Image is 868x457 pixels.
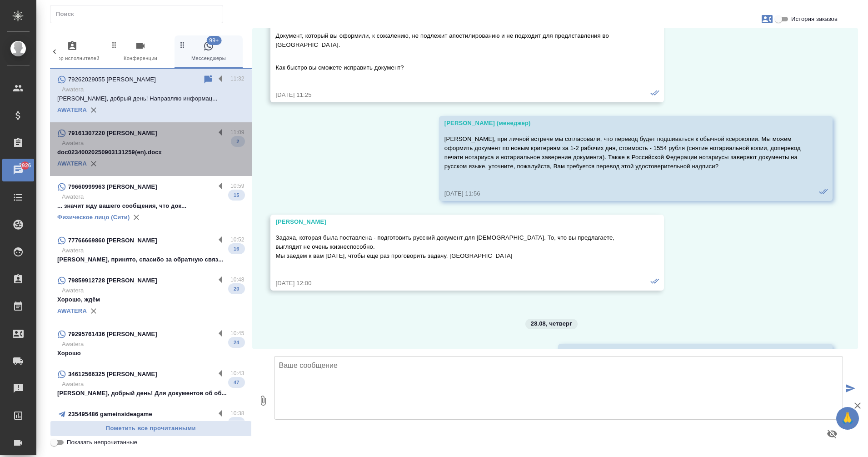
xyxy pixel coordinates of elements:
p: doc02340020250903131259(en).docx [57,148,244,157]
button: Удалить привязку [87,157,100,171]
span: 2 [231,137,244,146]
p: 235495486 gameinsideagame [68,410,152,419]
p: [PERSON_NAME], добрый день! Направляю информац... [57,94,244,103]
div: 79660999963 [PERSON_NAME]10:59Awatera... значит жду вашего сообщения, что док...15Физическое лицо... [50,176,252,230]
p: 34612566325 [PERSON_NAME] [68,370,157,379]
span: 99+ [206,36,221,45]
span: Показать непрочитанные [67,438,137,447]
span: 20 [228,284,244,293]
p: Awatera [62,380,244,389]
p: 10:52 [230,235,244,244]
div: [DATE] 11:25 [276,90,632,100]
p: 79295761436 [PERSON_NAME] [68,330,157,339]
input: Поиск [56,8,223,20]
span: 15 [228,191,244,200]
p: 79660999963 [PERSON_NAME] [68,182,157,191]
p: 10:38 [230,409,244,418]
p: Задача, которая была поставлена - подготовить русский документ для [DEMOGRAPHIC_DATA]. То, что вы... [276,233,632,261]
p: [PERSON_NAME], при личной встрече мы согласовали, что перевод будет подшиваться к обычной ксероко... [444,135,801,171]
a: AWATERA [57,160,87,167]
div: [PERSON_NAME] (менеджер) [444,119,801,128]
span: Подбор исполнителей [42,40,103,63]
div: Пометить непрочитанным [203,74,214,85]
p: 79262029055 [PERSON_NAME] [68,75,156,84]
span: История заказов [791,15,838,24]
div: 235495486 gameinsideagame10:38awateratraktat[PERSON_NAME], доброе утро! Оплату получили, запу...34 [50,403,252,443]
p: Awatera [62,139,244,148]
span: Пометить все прочитанными [55,423,247,434]
p: 79161307220 [PERSON_NAME] [68,129,157,138]
span: 🙏 [840,409,855,428]
p: [PERSON_NAME], принято, спасибо за обратную связ... [57,255,244,264]
p: [PERSON_NAME], добрый день! Для документов об об... [57,389,244,398]
button: 🙏 [836,407,859,430]
p: ... значит жду вашего сообщения, что док... [57,201,244,211]
p: Awatera [62,246,244,255]
p: Awatera [62,85,244,94]
p: 79859912728 [PERSON_NAME] [68,276,157,285]
p: 28.08, четверг [531,319,572,328]
span: 34 [228,418,244,427]
p: 11:09 [230,128,244,137]
span: 24 [228,338,244,347]
div: [DATE] 12:00 [276,279,632,288]
span: 16 [228,244,244,253]
p: Хорошо [57,349,244,358]
span: 47 [228,378,244,387]
div: 79859912728 [PERSON_NAME]10:48AwateraХорошо, ждём20AWATERA [50,270,252,323]
p: Awatera [62,192,244,201]
p: Как быстро вы сможете исправить документ? [276,63,632,72]
button: Удалить привязку [130,211,143,224]
div: [PERSON_NAME] (менеджер) [564,347,801,356]
p: 77766669860 [PERSON_NAME] [68,236,157,245]
p: 10:45 [230,329,244,338]
div: [DATE] 11:56 [444,189,801,198]
span: Конференции [110,40,171,63]
p: 10:43 [230,369,244,378]
a: Физическое лицо (Сити) [57,214,130,221]
button: Удалить привязку [87,304,100,318]
a: AWATERA [57,307,87,314]
span: 2926 [13,161,36,170]
button: Заявки [756,8,778,30]
svg: Зажми и перетащи, чтобы поменять порядок вкладок [178,40,187,49]
p: 10:59 [230,181,244,191]
div: 79295761436 [PERSON_NAME]10:45AwateraХорошо24 [50,323,252,363]
p: awateratraktat [62,420,244,429]
p: Хорошо, ждём [57,295,244,304]
p: 11:32 [230,74,244,83]
button: Удалить привязку [87,103,100,117]
p: Awatera [62,340,244,349]
div: [PERSON_NAME] [276,217,632,226]
p: 10:48 [230,275,244,284]
a: 2926 [2,159,34,181]
a: AWATERA [57,106,87,113]
p: Документ, который вы оформили, к сожалению, не подлежит апостилированию и не подходит для предлст... [276,31,632,50]
button: Предпросмотр [821,423,843,445]
div: 79262029055 [PERSON_NAME]11:32Awatera[PERSON_NAME], добрый день! Направляю информац...AWATERA [50,69,252,122]
span: Мессенджеры [178,40,239,63]
div: 34612566325 [PERSON_NAME]10:43Awatera[PERSON_NAME], добрый день! Для документов об об...47 [50,363,252,403]
div: 79161307220 [PERSON_NAME]11:09Awateradoc02340020250903131259(en).docx2AWATERA [50,122,252,176]
div: 77766669860 [PERSON_NAME]10:52Awatera[PERSON_NAME], принято, спасибо за обратную связ...16 [50,230,252,270]
p: Awatera [62,286,244,295]
button: Пометить все прочитанными [50,421,252,437]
